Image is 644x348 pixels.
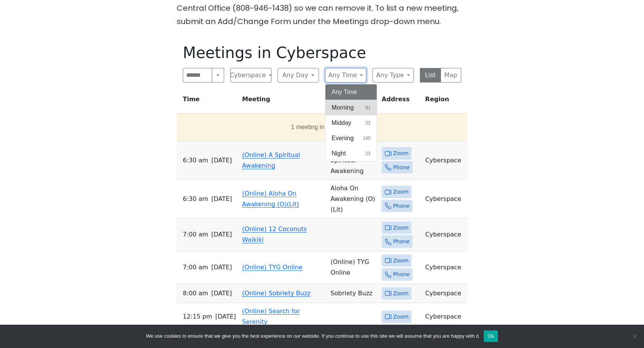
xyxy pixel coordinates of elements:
span: Phone [393,163,410,172]
span: [DATE] [215,311,236,322]
span: 6:30 AM [183,155,208,166]
button: Morning91 results [325,100,377,115]
span: Phone [393,270,410,279]
td: Cyberspace [422,284,467,303]
span: 8:00 AM [183,288,208,299]
h1: Meetings in Cyberspace [183,44,461,62]
span: Phone [393,201,410,211]
button: Any Type [372,68,414,83]
button: Night23 results [325,146,377,161]
span: 23 results [366,150,371,157]
span: [DATE] [211,229,232,240]
span: 91 results [366,104,371,111]
span: [DATE] [211,155,232,166]
button: List [420,68,441,83]
button: Evening145 results [325,131,377,146]
th: Meeting [239,89,327,113]
span: 7:00 AM [183,229,208,240]
span: We use cookies to ensure that we give you the best experience on our website. If you continue to ... [146,332,480,340]
span: Zoom [393,256,408,265]
a: (Online) A Spiritual Awakening [242,151,300,169]
span: Zoom [393,312,408,322]
th: Time [177,89,239,113]
button: Any Day [278,68,319,83]
td: Cyberspace [422,303,467,331]
th: Region [422,89,467,113]
span: 32 results [366,120,371,126]
button: 1 meeting in progress [180,117,461,138]
a: (Online) 12 Coconuts Waikiki [242,225,307,243]
td: Cyberspace [422,251,467,284]
button: Map [441,68,462,83]
td: Sobriety Buzz [327,284,379,303]
span: [DATE] [211,288,232,299]
input: Search [183,68,212,83]
button: Any Time [325,68,366,83]
button: Ok [484,330,498,342]
td: Cyberspace [422,141,467,180]
span: Zoom [393,149,408,158]
td: Cyberspace [422,180,467,219]
th: Address [379,89,422,113]
a: (Online) Aloha On Awakening (O)(Lit) [242,190,299,208]
span: [DATE] [211,262,232,273]
td: Cyberspace [422,219,467,251]
a: (Online) TYG Online [242,264,302,271]
span: 7:00 AM [183,262,208,273]
span: Night [332,149,346,158]
td: Aloha On Awakening (O) (Lit) [327,180,379,219]
span: Morning [332,103,354,112]
span: Evening [332,134,354,143]
button: Any Time [325,84,377,100]
button: Search [212,68,224,83]
span: 145 results [363,135,371,142]
td: (Online) TYG Online [327,251,379,284]
button: Cyberspace [230,68,272,83]
span: 6:30 AM [183,194,208,204]
span: [DATE] [211,194,232,204]
span: Zoom [393,187,408,197]
span: 12:15 PM [183,311,212,322]
button: Midday32 results [325,115,377,131]
a: (Online) Sobriety Buzz [242,290,311,297]
span: Zoom [393,223,408,233]
span: Zoom [393,289,408,298]
span: Phone [393,237,410,246]
a: (Online) Search for Serenity [242,308,300,325]
span: No [631,332,638,340]
div: Any Time [325,84,377,162]
span: Midday [332,118,351,128]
